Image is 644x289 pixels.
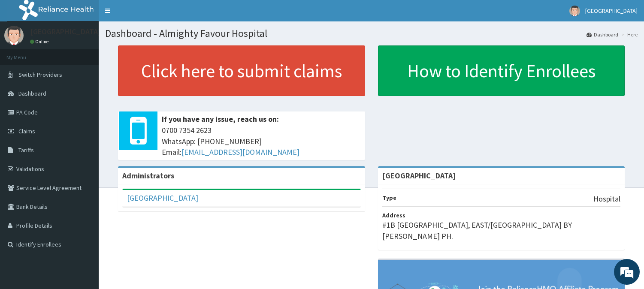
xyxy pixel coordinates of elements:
strong: [GEOGRAPHIC_DATA] [382,171,456,181]
span: 0700 7354 2623 WhatsApp: [PHONE_NUMBER] Email: [162,125,361,158]
span: Tariffs [18,146,34,154]
b: Type [382,194,396,202]
a: [GEOGRAPHIC_DATA] [127,193,198,203]
a: Online [30,39,51,45]
span: Switch Providers [18,71,62,78]
a: How to Identify Enrollees [378,45,625,96]
img: User Image [4,26,24,45]
img: User Image [569,6,580,16]
span: [GEOGRAPHIC_DATA] [585,7,638,15]
p: Hospital [593,193,620,205]
a: Click here to submit claims [118,45,365,96]
h1: Dashboard - Almighty Favour Hospital [105,28,638,39]
span: Claims [18,127,35,135]
p: #1B [GEOGRAPHIC_DATA], EAST/[GEOGRAPHIC_DATA] BY [PERSON_NAME] PH. [382,220,621,241]
a: Dashboard [587,31,618,38]
b: If you have any issue, reach us on: [162,114,279,124]
li: Here [619,31,638,38]
b: Administrators [122,171,174,181]
p: [GEOGRAPHIC_DATA] [30,28,101,36]
a: [EMAIL_ADDRESS][DOMAIN_NAME] [181,147,299,157]
span: Dashboard [18,90,46,97]
b: Address [382,211,405,219]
